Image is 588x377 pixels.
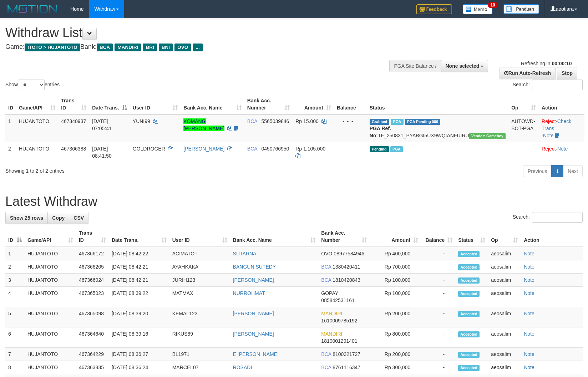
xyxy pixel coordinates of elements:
img: Feedback.jpg [416,4,452,14]
span: Accepted [458,311,480,317]
div: Showing 1 to 2 of 2 entries [5,164,240,174]
a: [PERSON_NAME] [233,277,274,283]
a: ROSADI [233,365,252,370]
th: Amount: activate to sort column ascending [370,226,421,247]
span: 467340937 [61,118,86,124]
td: BL1971 [169,348,230,361]
label: Search: [513,212,583,223]
span: OVO [321,251,332,256]
th: ID: activate to sort column descending [5,226,25,247]
span: Copy 08977584946 to clipboard [334,251,364,256]
td: 1 [5,114,16,142]
span: BCA [321,365,331,370]
a: Check Trans [542,118,571,131]
td: MARCEL07 [169,361,230,374]
span: Copy 0450766950 to clipboard [261,146,289,152]
th: ID [5,94,16,114]
span: Copy 1380420411 to clipboard [333,264,360,270]
td: aeosalim [488,307,521,327]
td: Rp 300,000 [370,361,421,374]
td: HUJANTOTO [25,287,76,307]
a: Run Auto-Refresh [500,67,556,79]
div: PGA Site Balance / [389,60,441,72]
td: aeosalim [488,260,521,274]
td: Rp 200,000 [370,307,421,327]
td: aeosalim [488,348,521,361]
th: Game/API: activate to sort column ascending [25,226,76,247]
label: Search: [513,80,583,90]
span: Copy [52,215,65,221]
span: Copy 8100321727 to clipboard [333,351,360,357]
th: Game/API: activate to sort column ascending [16,94,58,114]
span: [DATE] 07:05:41 [92,118,112,131]
th: Date Trans.: activate to sort column ascending [109,226,169,247]
span: ... [193,44,202,51]
th: Trans ID: activate to sort column ascending [76,226,109,247]
a: KOMANG [PERSON_NAME] [183,118,224,131]
span: BCA [247,118,257,124]
td: RIKUS89 [169,327,230,348]
td: TF_250831_PYABGI5UX9WQIANFUIRU [367,114,509,142]
td: HUJANTOTO [25,247,76,260]
span: MANDIRI [115,44,141,51]
a: Previous [523,165,552,177]
span: Accepted [458,251,480,257]
td: 3 [5,274,25,287]
button: None selected [441,60,488,72]
td: 6 [5,327,25,348]
span: Rp 15.000 [295,118,319,124]
img: Button%20Memo.svg [463,4,493,14]
td: JURIH123 [169,274,230,287]
th: Action [521,226,583,247]
td: 8 [5,361,25,374]
a: BANGUN SUTEDY [233,264,276,270]
a: SUTARNA [233,251,257,256]
a: Reject [542,146,556,152]
td: HUJANTOTO [16,142,58,162]
a: [PERSON_NAME] [183,146,224,152]
a: E [PERSON_NAME] [233,351,279,357]
b: PGA Ref. No: [370,126,391,138]
span: Copy 5565039846 to clipboard [261,118,289,124]
td: · [539,142,584,162]
td: HUJANTOTO [25,348,76,361]
th: Status: activate to sort column ascending [455,226,488,247]
td: Rp 100,000 [370,287,421,307]
span: Marked by aeosalim [391,119,403,125]
a: [PERSON_NAME] [233,311,274,316]
a: Note [524,251,534,256]
td: Rp 400,000 [370,247,421,260]
span: Accepted [458,331,480,337]
th: Status [367,94,509,114]
span: Marked by aeosalim [390,146,403,152]
td: Rp 700,000 [370,260,421,274]
td: 467365098 [76,307,109,327]
td: HUJANTOTO [25,274,76,287]
a: Note [543,133,554,138]
td: 467366024 [76,274,109,287]
th: Op: activate to sort column ascending [488,226,521,247]
span: Copy 1810420843 to clipboard [333,277,360,283]
td: [DATE] 08:36:27 [109,348,169,361]
td: aeosalim [488,327,521,348]
a: CSV [69,212,88,224]
span: BCA [247,146,257,152]
td: - [421,274,455,287]
select: Showentries [18,80,45,90]
td: 467364640 [76,327,109,348]
span: MANDIRI [321,331,342,337]
span: Rp 1.105.000 [295,146,325,152]
span: Accepted [458,365,480,371]
td: [DATE] 08:39:20 [109,307,169,327]
a: Note [524,331,534,337]
strong: 00:00:10 [552,61,572,66]
span: BRI [143,44,157,51]
span: Accepted [458,291,480,297]
a: [PERSON_NAME] [233,331,274,337]
td: HUJANTOTO [25,260,76,274]
span: GOLDROGER [133,146,165,152]
td: [DATE] 08:42:21 [109,274,169,287]
a: Stop [557,67,577,79]
a: Next [563,165,583,177]
th: Op: activate to sort column ascending [508,94,539,114]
